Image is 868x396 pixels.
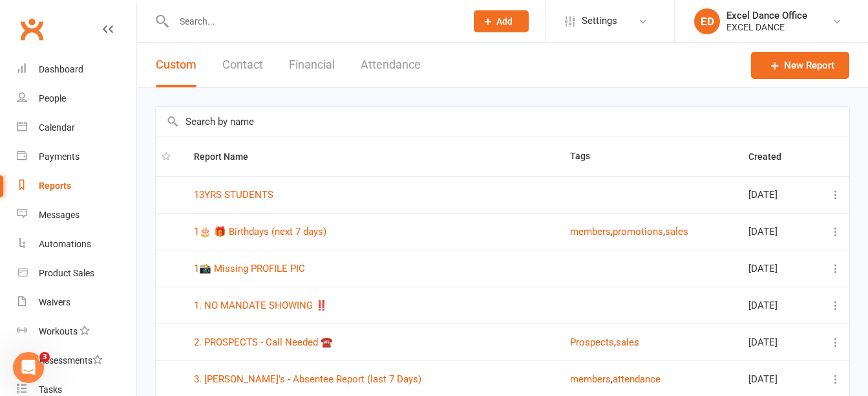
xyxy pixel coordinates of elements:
[16,13,48,45] a: Clubworx
[17,288,136,317] a: Waivers
[170,12,457,30] input: Search...
[743,250,816,287] td: [DATE]
[194,149,262,164] button: Report Name
[748,149,796,164] button: Created
[663,226,665,237] span: ,
[613,371,661,387] button: attendance
[613,224,663,239] button: promotions
[751,52,849,79] a: New Report
[194,336,333,348] a: 2. PROSPECTS - Call Needed ☎️
[474,10,529,32] button: Add
[39,210,79,220] div: Messages
[570,335,614,350] button: Prospects
[194,189,273,201] a: 13YRS STUDENTS
[614,336,616,348] span: ,
[156,107,849,137] input: Search by name
[743,213,816,250] td: [DATE]
[13,352,44,383] iframe: Intercom live chat
[611,226,613,237] span: ,
[694,8,720,34] div: ED
[17,230,136,259] a: Automations
[39,352,50,362] span: 3
[39,93,66,104] div: People
[17,317,136,346] a: Workouts
[17,259,136,288] a: Product Sales
[743,176,816,213] td: [DATE]
[743,287,816,324] td: [DATE]
[17,113,136,142] a: Calendar
[194,226,326,237] a: 1🎂 🎁 Birthdays (next 7 days)
[39,355,103,366] div: Assessments
[289,43,335,87] button: Financial
[17,346,136,375] a: Assessments
[156,43,196,87] button: Custom
[726,10,807,21] div: Excel Dance Office
[194,263,305,274] a: 1📸 Missing PROFILE PIC
[39,268,94,278] div: Product Sales
[616,335,639,350] button: sales
[665,224,688,239] button: sales
[564,137,743,176] th: Tags
[194,151,262,162] span: Report Name
[496,16,513,27] span: Add
[39,326,78,336] div: Workouts
[39,122,75,133] div: Calendar
[570,371,611,387] button: members
[39,181,71,191] div: Reports
[194,373,421,385] a: 3. [PERSON_NAME]'s - Absentee Report (last 7 Days)
[726,21,807,33] div: EXCEL DANCE
[222,43,263,87] button: Contact
[743,324,816,360] td: [DATE]
[39,151,79,162] div: Payments
[361,43,421,87] button: Attendance
[582,6,617,36] span: Settings
[748,151,796,162] span: Created
[39,64,83,74] div: Dashboard
[17,142,136,171] a: Payments
[17,171,136,201] a: Reports
[17,55,136,84] a: Dashboard
[39,239,91,249] div: Automations
[17,84,136,113] a: People
[39,297,70,307] div: Waivers
[17,201,136,230] a: Messages
[570,224,611,239] button: members
[194,300,328,311] a: 1. NO MANDATE SHOWING ‼️
[39,384,62,395] div: Tasks
[611,373,613,385] span: ,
